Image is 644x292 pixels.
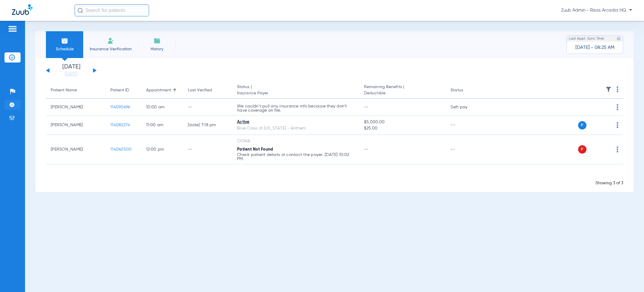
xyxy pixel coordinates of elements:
div: Active [237,119,354,125]
span: Deductible [364,90,441,96]
span: $25.00 [364,125,441,132]
span: P [578,145,586,154]
img: History [154,37,161,44]
td: 11:00 AM [141,116,183,135]
span: Insurance Payer [237,90,354,96]
img: filter.svg [606,86,612,92]
span: 114090696 [110,105,130,109]
span: Patient Not Found [237,147,273,152]
td: [PERSON_NAME] [46,116,106,135]
div: Patient ID [110,87,137,93]
img: x.svg [603,146,609,152]
td: 12:00 PM [141,135,183,164]
span: Zuub Admin - Risas Arcadia HQ [561,7,632,13]
span: 114082274 [110,123,130,127]
span: Insurance Verification [88,46,134,52]
p: Check patient details or contact the payer. [DATE] 10:02 PM. [237,153,354,161]
span: [DATE] - 08:25 AM [575,45,614,51]
td: -- [446,135,486,164]
span: Last Appt. Sync Time: [569,36,605,42]
img: Manual Insurance Verification [107,37,114,44]
img: group-dot-blue.svg [617,104,618,110]
span: P [578,121,586,129]
th: Status [446,82,486,99]
img: x.svg [603,122,609,128]
a: [DATE] [53,71,89,77]
img: group-dot-blue.svg [617,86,618,92]
img: x.svg [603,104,609,110]
td: 10:00 AM [141,99,183,116]
td: [PERSON_NAME] [46,135,106,164]
span: $5,000.00 [364,119,441,125]
img: last sync help info [617,37,621,41]
div: Appointment [146,87,171,93]
img: group-dot-blue.svg [617,122,618,128]
span: -- [364,147,369,152]
div: Last Verified [188,87,212,93]
td: -- [183,99,232,116]
span: History [143,46,171,52]
img: Zuub Logo [12,4,32,15]
td: Self-pay [446,99,486,116]
li: [DATE] [53,64,89,77]
div: Patient Name [51,87,101,93]
div: Last Verified [188,87,227,93]
span: -- [364,105,369,109]
img: Search Icon [78,8,83,13]
img: group-dot-blue.svg [617,146,618,152]
td: [PERSON_NAME] [46,99,106,116]
td: -- [183,135,232,164]
div: CIGNA [237,138,354,144]
img: hamburger-icon [8,25,17,32]
div: Patient Name [51,87,77,93]
td: -- [446,116,486,135]
input: Search for patients [75,4,149,16]
span: 114060500 [110,147,131,152]
div: Appointment [146,87,178,93]
th: Status | [232,82,359,99]
p: We couldn’t pull any insurance info because they don’t have coverage on file. [237,104,354,113]
th: Remaining Benefits | [359,82,446,99]
span: Loading [326,174,343,179]
img: Schedule [61,37,68,44]
span: Showing 3 of 3 [595,181,623,185]
span: Schedule [50,46,79,52]
td: [DATE] 7:18 PM [183,116,232,135]
div: Patient ID [110,87,129,93]
div: Blue Cross of [US_STATE] - Anthem [237,125,354,132]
